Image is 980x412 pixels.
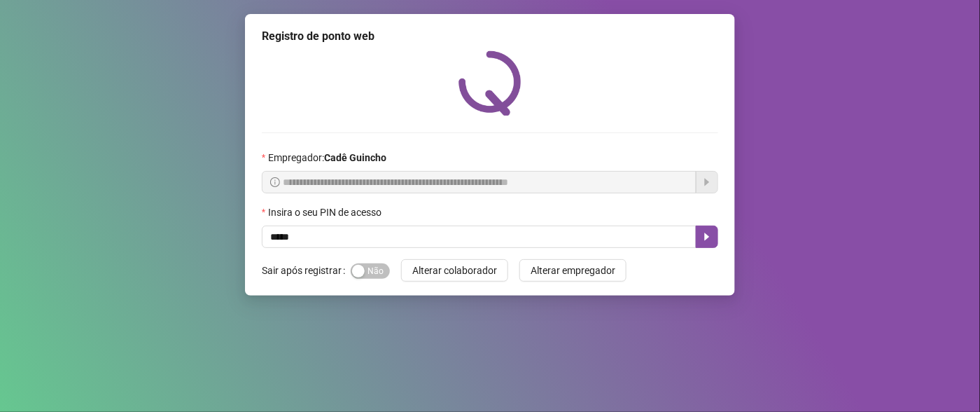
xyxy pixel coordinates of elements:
span: Alterar colaborador [412,263,497,278]
label: Insira o seu PIN de acesso [262,205,391,220]
span: Alterar empregador [531,263,615,278]
span: info-circle [270,177,280,187]
span: caret-right [701,231,713,242]
img: QRPoint [458,50,521,116]
div: Registro de ponto web [262,28,718,45]
strong: Cadê Guincho [324,152,386,163]
span: Empregador : [268,150,386,165]
label: Sair após registrar [262,259,351,282]
button: Alterar empregador [519,259,626,282]
button: Alterar colaborador [401,259,508,282]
